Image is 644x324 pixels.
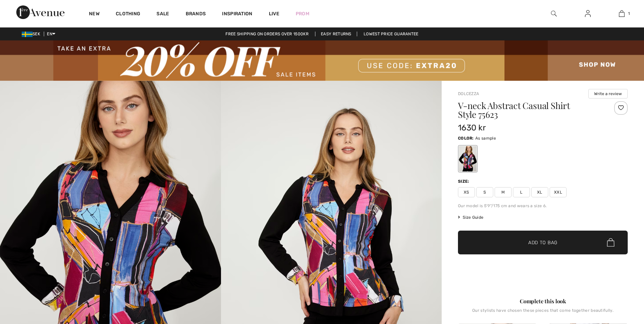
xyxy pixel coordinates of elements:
[619,10,625,18] img: My Bag
[296,10,309,17] a: Prom
[459,146,477,172] div: As sample
[579,10,596,18] a: Sign In
[458,203,628,209] div: Our model is 5'9"/175 cm and wears a size 6.
[458,297,628,305] div: Complete this look
[495,187,512,197] span: M
[186,11,206,18] a: Brands
[458,136,474,141] span: Color:
[628,11,630,17] span: 1
[476,187,493,197] span: S
[607,238,614,247] img: Bag.svg
[551,10,557,18] img: search the website
[47,32,55,36] span: EN
[528,239,557,246] span: Add to Bag
[475,136,496,141] span: As sample
[458,178,471,184] div: Size:
[513,187,530,197] span: L
[89,11,99,18] a: New
[220,32,314,36] a: Free shipping on orders over 1500kr
[458,308,628,318] div: Our stylists have chosen these pieces that come together beautifully.
[16,5,65,19] img: 1ère Avenue
[458,187,475,197] span: XS
[605,10,638,18] a: 1
[458,214,483,220] span: Size Guide
[550,187,567,197] span: XXL
[157,11,169,18] a: Sale
[315,32,357,36] a: Easy Returns
[22,32,43,36] span: SEK
[458,101,600,119] h1: V-neck Abstract Casual Shirt Style 75623
[358,32,424,36] a: Lowest Price Guarantee
[222,11,252,18] span: Inspiration
[585,10,591,18] img: My Info
[116,11,140,18] a: Clothing
[458,123,486,132] span: 1630 kr
[531,187,548,197] span: XL
[458,91,479,96] a: Dolcezza
[458,231,628,254] button: Add to Bag
[22,32,33,37] img: Swedish Frona
[269,10,279,17] a: Live
[588,89,628,98] button: Write a review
